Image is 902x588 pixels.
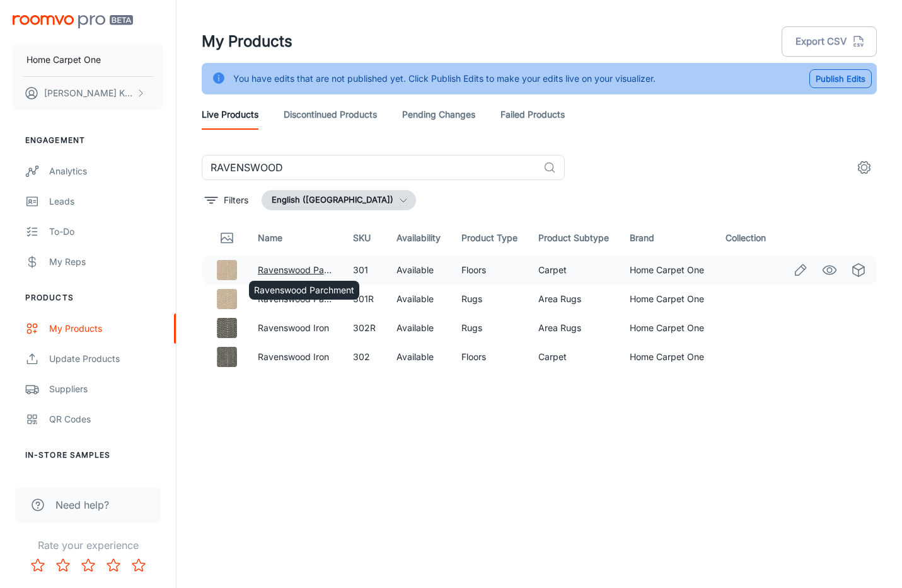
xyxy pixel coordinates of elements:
button: [PERSON_NAME] Katoppo [13,77,163,110]
p: [PERSON_NAME] Katoppo [44,86,133,100]
td: Carpet [528,256,620,285]
div: You have edits that are not published yet. Click Publish Edits to make your edits live on your vi... [233,67,656,91]
td: Home Carpet One [620,285,715,314]
button: Rate 4 star [101,553,126,578]
button: Rate 3 star [76,553,101,578]
button: Export CSV [782,26,877,57]
a: Live Products [202,99,258,130]
button: Rate 2 star [50,553,76,578]
a: See in Visualizer [819,259,840,281]
a: Pending Changes [402,99,475,130]
button: settings [852,155,877,180]
button: Rate 1 star [25,553,50,578]
a: Ravenswood Iron [258,351,329,362]
td: Floors [451,342,528,371]
p: Ravenswood Parchment [254,283,354,297]
th: Product Subtype [528,220,620,256]
div: QR Codes [49,412,163,426]
svg: Thumbnail [219,230,234,246]
td: Area Rugs [528,314,620,342]
p: Home Carpet One [26,53,101,67]
td: Area Rugs [528,285,620,314]
img: Roomvo PRO Beta [13,15,133,28]
td: 302R [343,314,386,342]
div: Analytics [49,164,163,178]
td: 301 [343,256,386,285]
button: Home Carpet One [13,43,163,76]
button: English ([GEOGRAPHIC_DATA]) [262,190,416,210]
td: Available [386,342,451,371]
th: Name [248,220,343,256]
p: Rate your experience [10,538,166,553]
td: Home Carpet One [620,314,715,342]
td: Floors [451,256,528,285]
div: My Reps [49,255,163,269]
button: Publish Edits [809,69,872,88]
td: Carpet [528,342,620,371]
td: Rugs [451,285,528,314]
td: Available [386,256,451,285]
div: To-do [49,225,163,239]
td: Home Carpet One [620,342,715,371]
a: Edit [790,259,811,281]
a: Discontinued Products [284,99,377,130]
span: Need help? [55,497,109,512]
th: Collection [715,220,782,256]
div: My Products [49,322,163,336]
button: Rate 5 star [126,553,151,578]
td: Home Carpet One [620,256,715,285]
input: Search [202,155,538,180]
a: Failed Products [500,99,565,130]
th: Availability [386,220,451,256]
td: Available [386,285,451,314]
div: Update Products [49,352,163,366]
td: Rugs [451,314,528,342]
a: Ravenswood Parchment [258,264,358,275]
th: Product Type [451,220,528,256]
div: Leads [49,195,163,208]
th: Brand [620,220,715,256]
p: Filters [224,193,248,207]
th: SKU [343,220,386,256]
h1: My Products [202,30,292,53]
td: 301R [343,285,386,314]
button: filter [202,190,252,210]
td: Available [386,314,451,342]
td: 302 [343,342,386,371]
a: Ravenswood Iron [258,322,329,333]
div: Suppliers [49,382,163,396]
a: See in Virtual Samples [848,259,869,281]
